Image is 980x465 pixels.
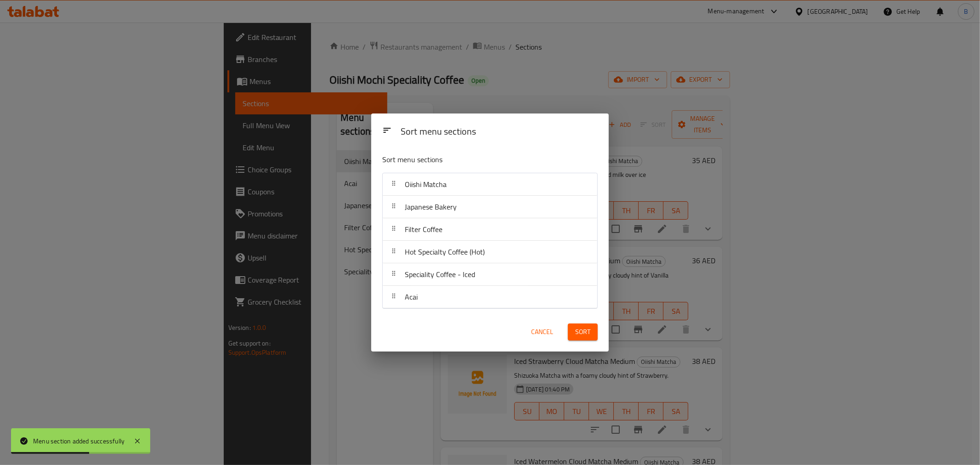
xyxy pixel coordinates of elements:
[405,267,475,281] span: Speciality Coffee - Iced
[575,326,590,338] span: Sort
[527,323,557,340] button: Cancel
[397,122,601,142] div: Sort menu sections
[405,290,418,304] span: Acai
[383,241,597,263] div: Hot Specialty Coffee (Hot)
[405,245,485,259] span: Hot Specialty Coffee (Hot)
[405,222,442,236] span: Filter Coffee
[568,323,598,340] button: Sort
[405,200,457,214] span: Japanese Bakery
[383,173,597,196] div: Oiishi Matcha
[383,218,597,241] div: Filter Coffee
[33,436,125,446] div: Menu section added successfully
[383,196,597,218] div: Japanese Bakery
[405,177,447,191] span: Oiishi Matcha
[383,286,597,308] div: Acai
[531,326,553,338] span: Cancel
[382,154,553,165] p: Sort menu sections
[383,263,597,286] div: Speciality Coffee - Iced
